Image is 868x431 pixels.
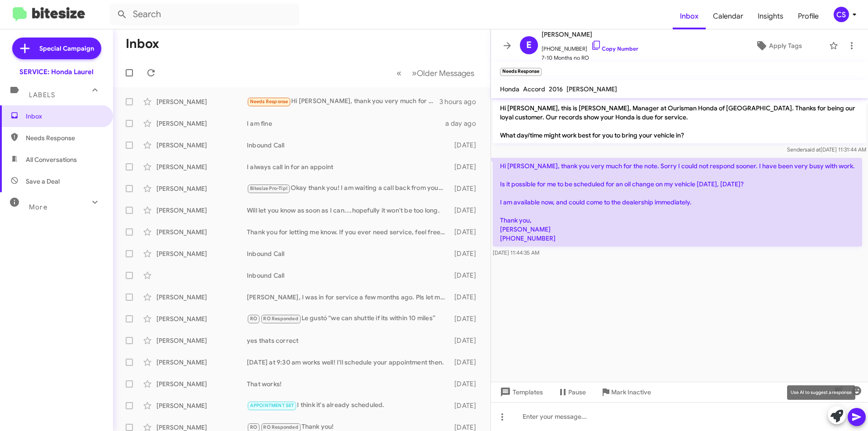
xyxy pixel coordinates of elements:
[591,45,638,52] a: Copy Number
[391,64,407,82] button: Previous
[493,249,539,256] span: [DATE] 11:44:35 AM
[26,133,103,142] span: Needs Response
[250,403,294,408] span: APPOINTMENT SET
[439,97,483,106] div: 3 hours ago
[29,203,47,211] span: More
[247,227,450,237] div: Thank you for letting me know. If you ever need service, feel free to reach out to us! We're here...
[791,3,826,29] a: Profile
[26,112,103,121] span: Inbox
[450,293,483,302] div: [DATE]
[787,385,855,400] div: Use AI to suggest a response
[247,141,450,150] div: Inbound Call
[450,227,483,237] div: [DATE]
[450,314,483,323] div: [DATE]
[156,401,247,410] div: [PERSON_NAME]
[450,271,483,280] div: [DATE]
[392,64,480,82] nav: Page navigation example
[29,91,55,99] span: Labels
[247,271,450,280] div: Inbound Call
[523,85,545,93] span: Accord
[406,64,480,82] button: Next
[450,249,483,258] div: [DATE]
[805,146,821,153] span: said at
[550,384,593,400] button: Pause
[450,336,483,345] div: [DATE]
[156,227,247,237] div: [PERSON_NAME]
[542,53,638,62] span: 7-10 Months no RO
[769,38,802,54] span: Apply Tags
[396,67,401,79] span: «
[109,4,299,25] input: Search
[250,185,288,191] span: Bitesize Pro-Tip!
[156,97,247,106] div: [PERSON_NAME]
[156,184,247,193] div: [PERSON_NAME]
[156,119,247,128] div: [PERSON_NAME]
[156,249,247,258] div: [PERSON_NAME]
[500,85,519,93] span: Honda
[247,336,450,345] div: yes thats correct
[498,384,543,400] span: Templates
[787,146,866,153] span: Sender [DATE] 11:31:44 AM
[673,3,706,29] a: Inbox
[263,316,298,322] span: RO Responded
[247,162,450,171] div: I always call in for an appoint
[250,99,288,104] span: Needs Response
[566,85,617,93] span: [PERSON_NAME]
[450,379,483,388] div: [DATE]
[834,7,849,22] div: CS
[156,358,247,367] div: [PERSON_NAME]
[450,141,483,150] div: [DATE]
[826,7,858,22] button: CS
[450,358,483,367] div: [DATE]
[156,336,247,345] div: [PERSON_NAME]
[263,424,298,430] span: RO Responded
[247,249,450,258] div: Inbound Call
[450,184,483,193] div: [DATE]
[12,38,101,59] a: Special Campaign
[493,158,862,246] p: Hi [PERSON_NAME], thank you very much for the note. Sorry I could not respond sooner. I have been...
[156,293,247,302] div: [PERSON_NAME]
[26,155,77,164] span: All Conversations
[126,37,159,51] h1: Inbox
[732,38,825,54] button: Apply Tags
[156,162,247,171] div: [PERSON_NAME]
[250,424,257,430] span: RO
[412,67,417,79] span: »
[500,68,542,76] small: Needs Response
[445,119,483,128] div: a day ago
[247,183,450,194] div: Okay thank you! I am waiting a call back from your receptionist about my warranty policy and then...
[247,358,450,367] div: [DATE] at 9:30 am works well! I'll schedule your appointment then.
[250,316,257,322] span: RO
[542,29,638,40] span: [PERSON_NAME]
[526,38,532,52] span: E
[156,314,247,323] div: [PERSON_NAME]
[39,44,94,53] span: Special Campaign
[450,162,483,171] div: [DATE]
[19,67,94,76] div: SERVICE: Honda Laurel
[542,40,638,53] span: [PHONE_NUMBER]
[247,96,439,107] div: Hi [PERSON_NAME], thank you very much for the note. Sorry I could not respond sooner. I have been...
[611,384,651,400] span: Mark Inactive
[593,384,658,400] button: Mark Inactive
[450,206,483,215] div: [DATE]
[750,3,791,29] a: Insights
[247,379,450,388] div: That works!
[247,206,450,215] div: Will let you know as soon as I can....hopefully it won't be too long.
[156,379,247,388] div: [PERSON_NAME]
[247,293,450,302] div: [PERSON_NAME], I was in for service a few months ago. Pls let me know what type of service I need...
[706,3,750,29] a: Calendar
[247,313,450,324] div: Le gustó “we can shuttle if its within 10 miles”
[247,400,450,411] div: I think it's already scheduled.
[417,68,474,78] span: Older Messages
[247,119,445,128] div: I am fine
[491,384,550,400] button: Templates
[549,85,563,93] span: 2016
[156,141,247,150] div: [PERSON_NAME]
[156,206,247,215] div: [PERSON_NAME]
[450,401,483,410] div: [DATE]
[26,177,60,186] span: Save a Deal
